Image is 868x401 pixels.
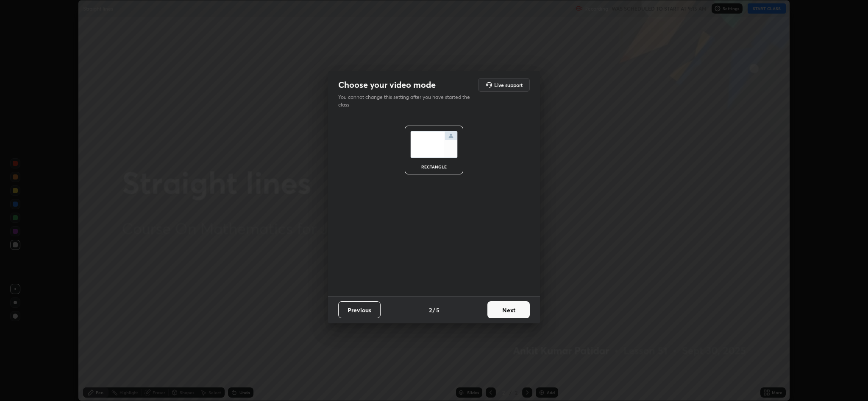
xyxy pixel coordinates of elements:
button: Previous [338,301,381,318]
h4: 5 [436,306,440,314]
div: rectangle [417,165,451,169]
h4: / [433,306,435,314]
img: normalScreenIcon.ae25ed63.svg [410,131,458,158]
h5: Live support [494,82,523,87]
button: Next [487,301,530,318]
h4: 2 [429,306,432,314]
h2: Choose your video mode [338,79,436,90]
p: You cannot change this setting after you have started the class [338,93,476,109]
